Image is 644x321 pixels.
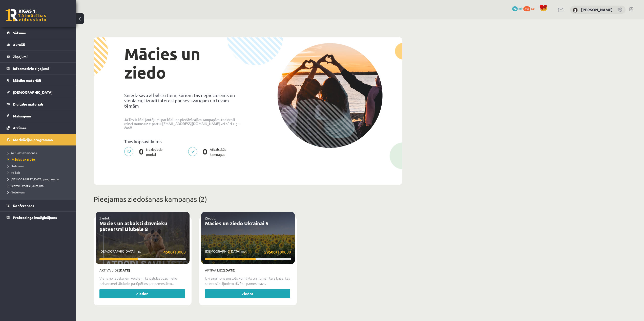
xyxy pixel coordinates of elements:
[8,190,71,194] a: Noteikumi
[7,200,70,211] a: Konferences
[13,42,25,47] span: Aktuāli
[8,177,71,181] a: [DEMOGRAPHIC_DATA] programma
[8,190,25,194] span: Noteikumi
[13,78,41,83] span: Mācību materiāli
[7,98,70,110] a: Digitālie materiāli
[200,147,210,157] span: 0
[7,39,70,51] a: Aktuāli
[7,86,70,98] a: [DEMOGRAPHIC_DATA]
[512,6,518,11] span: 24
[13,51,70,62] legend: Ziņojumi
[264,249,291,255] span: 100000
[13,110,70,122] legend: Maksājumi
[573,8,578,13] img: Kirills Aleksejevs
[7,212,70,223] a: Proktoringa izmēģinājums
[13,203,34,208] span: Konferences
[8,157,71,162] a: Mācies un ziedo
[124,44,244,82] h1: Mācies un ziedo
[94,194,402,205] p: Pieejamās ziedošanas kampaņas (2)
[205,276,291,286] p: Ukrainā noris postošs konflikts un humanitārā krīze, kas spiedusi miljoniem cilvēku pamest sav...
[205,268,291,273] p: Aktīva līdz
[8,151,37,155] span: Aktuālās kampaņas
[163,249,174,255] strong: 4500/
[7,27,70,39] a: Sākums
[523,6,530,11] span: 639
[8,157,35,161] span: Mācies un ziedo
[8,170,71,175] a: Veikals
[7,122,70,134] a: Atzīmes
[119,268,130,272] strong: [DATE]
[523,6,537,10] a: 639 xp
[7,134,70,145] a: Motivācijas programma
[8,164,71,168] a: Uzdevumi
[205,249,291,255] p: [DEMOGRAPHIC_DATA] mp:
[124,92,244,108] p: Sniedz savu atbalstu tiem, kuriem tas nepieciešams un vienlaicīgi izrādi interesi par sev svarīgā...
[99,268,186,273] p: Aktīva līdz
[8,177,59,181] span: [DEMOGRAPHIC_DATA] programma
[136,147,146,157] span: 0
[277,43,383,148] img: donation-campaign-image-5f3e0036a0d26d96e48155ce7b942732c76651737588babb5c96924e9bd6788c.png
[205,289,290,298] a: Ziedot
[6,9,46,21] a: Rīgas 1. Tālmācības vidusskola
[8,151,71,155] a: Aktuālās kampaņas
[7,63,70,74] a: Informatīvie ziņojumi
[7,110,70,122] a: Maksājumi
[264,249,277,255] strong: 59500/
[13,90,53,94] span: [DEMOGRAPHIC_DATA]
[13,63,70,74] legend: Informatīvie ziņojumi
[99,216,110,220] a: Ziedot:
[13,102,43,106] span: Digitālie materiāli
[205,220,268,227] a: Mācies un ziedo Ukrainai 5
[99,276,186,286] p: Viens no labākajiem veidiem, kā palīdzēt dzīvnieku patversmei Ulubele parūpēties par pamestiem...
[512,6,523,10] a: 24 mP
[124,117,244,130] p: Ja Tev ir kādi jautājumi par kādu no piedāvātajām kampaņām, tad droši raksti mums uz e-pastu: [EM...
[518,6,523,10] span: mP
[205,216,216,220] a: Ziedot:
[224,268,236,272] strong: [DATE]
[13,215,57,220] span: Proktoringa izmēģinājums
[13,126,27,130] span: Atzīmes
[8,170,20,175] span: Veikals
[124,147,165,157] p: Noziedotie punkti
[8,164,24,168] span: Uzdevumi
[163,249,186,255] span: 10000
[188,147,229,157] p: Atbalstītās kampaņas
[99,249,186,255] p: [DEMOGRAPHIC_DATA] mp:
[13,137,53,142] span: Motivācijas programma
[99,289,185,298] a: Ziedot
[7,75,70,86] a: Mācību materiāli
[99,220,167,232] a: Mācies un atbalsti dzīvnieku patversmi Ulubele 8
[8,184,44,188] span: Biežāk uzdotie jautājumi
[581,7,613,12] a: [PERSON_NAME]
[7,51,70,62] a: Ziņojumi
[124,139,244,144] p: Tavs kopsavilkums
[531,6,534,10] span: xp
[13,31,26,35] span: Sākums
[8,183,71,188] a: Biežāk uzdotie jautājumi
